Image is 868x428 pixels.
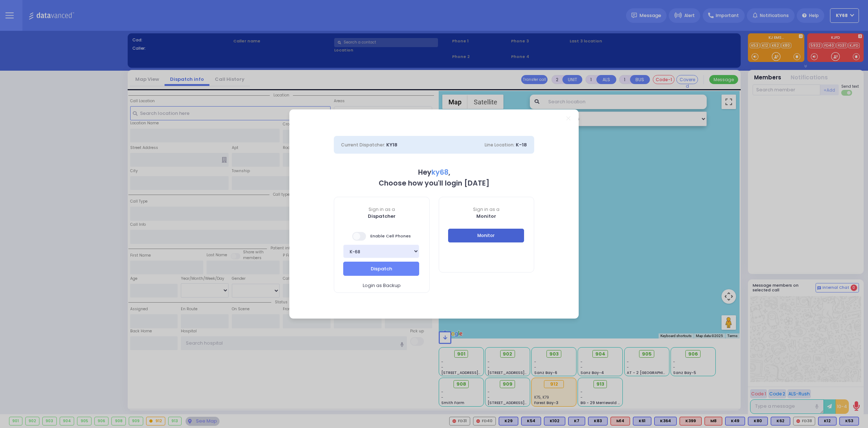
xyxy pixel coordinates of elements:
[516,141,527,148] span: K-18
[334,206,429,213] span: Sign in as a
[386,141,397,148] span: KY18
[352,231,411,241] span: Enable Cell Phones
[476,213,496,220] b: Monitor
[448,229,524,242] button: Monitor
[485,142,515,148] span: Line Location:
[431,167,448,177] span: ky68
[418,167,450,177] b: Hey ,
[368,213,396,220] b: Dispatcher
[363,282,401,289] span: Login as Backup
[379,178,489,188] b: Choose how you'll login [DATE]
[343,262,419,275] button: Dispatch
[566,116,570,120] a: Close
[341,142,385,148] span: Current Dispatcher:
[439,206,534,213] span: Sign in as a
